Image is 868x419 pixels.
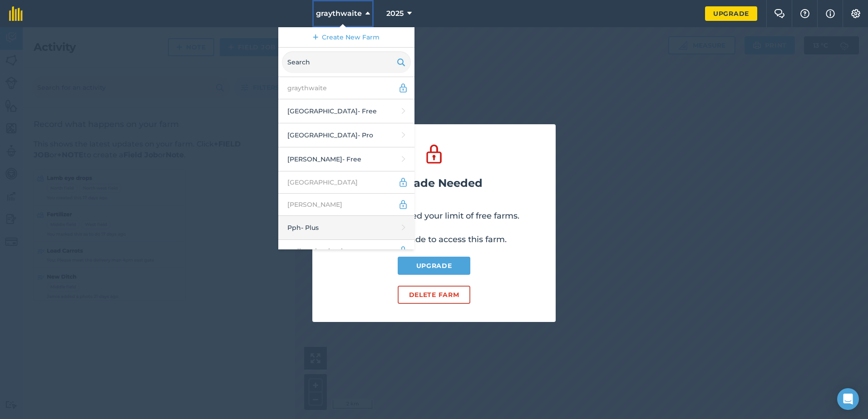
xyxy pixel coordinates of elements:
[398,257,470,275] a: Upgrade
[278,123,414,147] a: [GEOGRAPHIC_DATA]- Pro
[278,147,414,171] a: [PERSON_NAME]- Free
[398,286,470,304] button: Delete farm
[9,6,23,21] img: fieldmargin Logo
[774,9,785,18] img: Two speech bubbles overlapping with the left bubble in the forefront
[398,177,408,188] img: svg+xml;base64,PD94bWwgdmVyc2lvbj0iMS4wIiBlbmNvZGluZz0idXRmLTgiPz4KPCEtLSBHZW5lcmF0b3I6IEFkb2JlIE...
[278,240,414,262] a: sedbergh school
[278,27,414,48] a: Create New Farm
[799,9,810,18] img: A question mark icon
[398,83,408,93] img: svg+xml;base64,PD94bWwgdmVyc2lvbj0iMS4wIiBlbmNvZGluZz0idXRmLTgiPz4KPCEtLSBHZW5lcmF0b3I6IEFkb2JlIE...
[705,6,757,21] a: Upgrade
[362,233,507,246] p: Please upgrade to access this farm.
[349,209,519,222] p: You have reached your limit of free farms.
[282,51,411,73] input: Search
[398,199,408,210] img: svg+xml;base64,PD94bWwgdmVyc2lvbj0iMS4wIiBlbmNvZGluZz0idXRmLTgiPz4KPCEtLSBHZW5lcmF0b3I6IEFkb2JlIE...
[837,388,859,410] div: Open Intercom Messenger
[316,8,362,19] span: graythwaite
[278,99,414,123] a: [GEOGRAPHIC_DATA]- Free
[398,245,408,256] img: svg+xml;base64,PD94bWwgdmVyc2lvbj0iMS4wIiBlbmNvZGluZz0idXRmLTgiPz4KPCEtLSBHZW5lcmF0b3I6IEFkb2JlIE...
[385,177,483,190] h2: Upgrade Needed
[278,77,414,99] a: graythwaite
[278,216,414,240] a: Pph- Plus
[397,57,405,68] img: svg+xml;base64,PHN2ZyB4bWxucz0iaHR0cDovL3d3dy53My5vcmcvMjAwMC9zdmciIHdpZHRoPSIxOSIgaGVpZ2h0PSIyNC...
[278,194,414,216] a: [PERSON_NAME]
[826,8,835,19] img: svg+xml;base64,PHN2ZyB4bWxucz0iaHR0cDovL3d3dy53My5vcmcvMjAwMC9zdmciIHdpZHRoPSIxNyIgaGVpZ2h0PSIxNy...
[386,8,404,19] span: 2025
[278,171,414,194] a: [GEOGRAPHIC_DATA]
[850,9,861,18] img: A cog icon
